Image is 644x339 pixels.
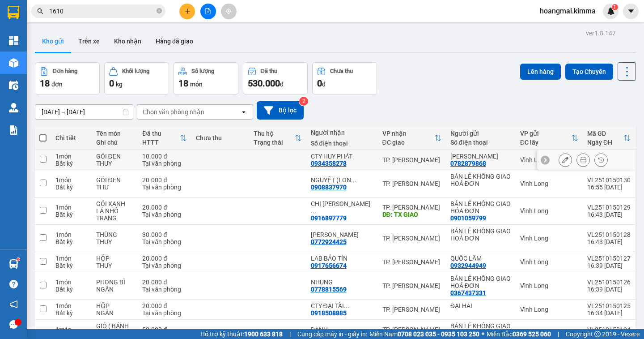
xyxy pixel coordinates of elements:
[520,130,571,137] div: VP gửi
[450,215,486,222] div: 0901059799
[55,286,87,293] div: Bất kỳ
[398,330,479,338] strong: 0708 023 035 - 0935 103 250
[520,282,578,289] div: Vĩnh Long
[450,289,486,296] div: 0367437331
[612,4,618,10] sup: 1
[520,306,578,313] div: Vĩnh Long
[49,6,155,16] input: Tìm tên, số ĐT hoặc mã đơn
[53,68,77,74] div: Đơn hàng
[142,160,187,167] div: Tại văn phòng
[587,326,631,333] div: VL2510150124
[17,258,20,261] sup: 1
[311,286,347,293] div: 0778815569
[369,329,479,339] span: Miền Nam
[450,173,511,187] div: BÁN LẺ KHÔNG GIAO HOÁ ĐƠN
[138,126,191,150] th: Toggle SortBy
[76,40,148,52] div: 0778815569
[148,30,200,52] button: Hàng đã giao
[142,204,187,211] div: 20.000 đ
[311,255,373,262] div: LAB BẢO TÍN
[280,81,284,88] span: đ
[142,153,187,160] div: 10.000 đ
[311,140,373,147] div: Số điện thoại
[142,130,180,137] div: Đã thu
[76,29,148,40] div: NHUNG
[191,68,214,74] div: Số lượng
[96,309,134,317] div: NGÂN
[587,231,631,238] div: VL2510150128
[382,282,441,289] div: TP. [PERSON_NAME]
[142,211,187,218] div: Tại văn phòng
[450,302,511,309] div: ĐẠI HẢI
[587,204,631,211] div: VL2510150129
[184,8,191,14] span: plus
[96,184,134,191] div: THƯ
[322,81,326,88] span: đ
[142,309,187,317] div: Tại văn phòng
[225,8,232,14] span: aim
[254,139,295,146] div: Trạng thái
[178,78,188,89] span: 18
[607,7,615,15] img: icon-new-feature
[9,81,18,90] img: warehouse-icon
[623,4,639,19] button: caret-down
[9,300,18,309] span: notification
[311,279,373,286] div: NHUNG
[311,326,373,333] div: DANH
[558,329,559,339] span: |
[55,255,87,262] div: 1 món
[35,105,133,119] input: Select a date range.
[174,62,238,94] button: Số lượng18món
[9,320,18,329] span: message
[55,262,87,269] div: Bất kỳ
[142,176,187,184] div: 20.000 đ
[55,302,87,309] div: 1 món
[107,30,148,52] button: Kho nhận
[157,7,162,16] span: close-circle
[142,238,187,245] div: Tại văn phòng
[96,130,134,137] div: Tên món
[311,160,347,167] div: 0934358278
[450,262,486,269] div: 0932944949
[96,176,134,184] div: GÓI ĐEN
[587,279,631,286] div: VL2510150126
[587,309,631,317] div: 16:34 [DATE]
[55,176,87,184] div: 1 món
[520,64,561,80] button: Lên hàng
[8,9,21,18] span: Gửi:
[587,302,631,309] div: VL2510150125
[51,81,63,88] span: đơn
[200,329,283,339] span: Hỗ trợ kỹ thuật:
[344,302,349,309] span: ...
[96,215,134,222] div: TRANG
[311,153,373,160] div: CTY HUY PHÁT
[76,8,148,29] div: TP. [PERSON_NAME]
[450,139,511,146] div: Số điện thoại
[513,330,551,338] strong: 0369 525 060
[142,184,187,191] div: Tại văn phòng
[143,107,204,116] div: Chọn văn phòng nhận
[249,126,306,150] th: Toggle SortBy
[55,211,87,218] div: Bất kỳ
[299,97,308,106] sup: 2
[450,227,511,242] div: BÁN LẺ KHÔNG GIAO HOÁ ĐƠN
[520,139,571,146] div: ĐC lấy
[587,262,631,269] div: 16:39 [DATE]
[450,160,486,167] div: 0782879868
[587,139,623,146] div: Ngày ĐH
[587,238,631,245] div: 16:43 [DATE]
[351,176,356,184] span: ...
[487,329,551,339] span: Miền Bắc
[516,126,583,150] th: Toggle SortBy
[142,279,187,286] div: 20.000 đ
[382,326,441,333] div: TP. [PERSON_NAME]
[482,332,484,336] span: ⚪️
[96,302,134,309] div: HỘP
[116,81,123,88] span: kg
[55,279,87,286] div: 1 món
[244,330,283,338] strong: 1900 633 818
[257,101,304,120] button: Bộ lọc
[142,255,187,262] div: 20.000 đ
[533,5,603,17] span: hoangmai.kimma
[587,286,631,293] div: 16:39 [DATE]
